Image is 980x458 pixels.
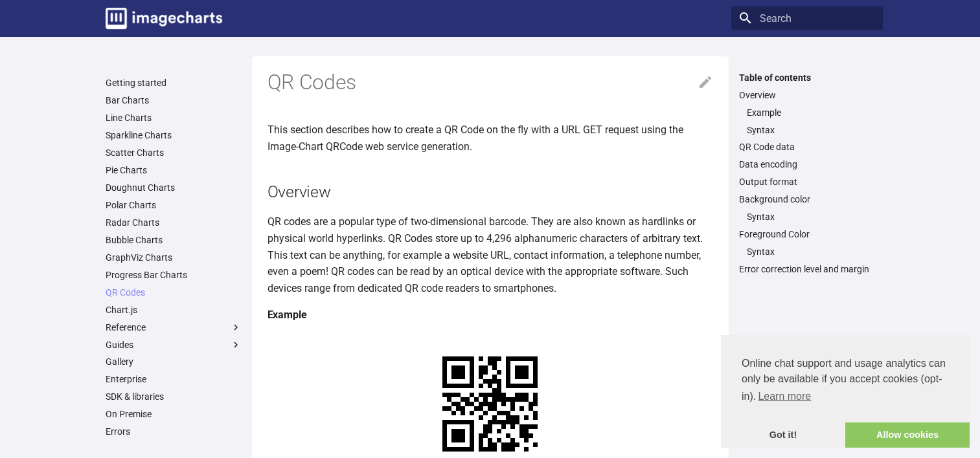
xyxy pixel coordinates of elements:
[106,129,242,141] a: Sparkline Charts
[731,72,883,83] label: Table of contents
[106,287,242,298] a: QR Codes
[721,422,845,448] a: dismiss cookie message
[106,199,242,211] a: Polar Charts
[739,228,875,240] a: Foreground Color
[106,182,242,193] a: Doughnut Charts
[756,387,813,406] a: learn more about cookies
[739,211,875,223] nav: Background color
[747,246,875,257] a: Syntax
[106,164,242,176] a: Pie Charts
[106,304,242,316] a: Chart.js
[268,122,713,155] p: This section describes how to create a QR Code on the fly with a URL GET request using the Image-...
[739,141,875,153] a: QR Code data
[106,147,242,158] a: Scatter Charts
[106,77,242,89] a: Getting started
[739,263,875,275] a: Error correction level and margin
[106,322,242,333] label: Reference
[731,6,883,30] input: Search
[739,246,875,257] nav: Foreground Color
[845,422,970,448] a: allow cookies
[739,176,875,188] a: Output format
[268,180,713,203] h2: Overview
[106,269,242,281] a: Progress Bar Charts
[106,408,242,420] a: On Premise
[100,3,227,34] a: Image-Charts documentation
[739,89,875,101] a: Overview
[106,356,242,367] a: Gallery
[106,391,242,402] a: SDK & libraries
[106,112,242,124] a: Line Charts
[106,8,222,29] img: logo
[721,335,970,448] div: cookieconsent
[747,124,875,136] a: Syntax
[106,426,242,437] a: Errors
[747,107,875,118] a: Example
[268,213,713,296] p: QR codes are a popular type of two-dimensional barcode. They are also known as hardlinks or physi...
[747,211,875,223] a: Syntax
[106,94,242,106] a: Bar Charts
[268,307,713,323] h4: Example
[739,107,875,136] nav: Overview
[106,252,242,263] a: GraphViz Charts
[106,217,242,228] a: Radar Charts
[739,158,875,170] a: Data encoding
[739,193,875,205] a: Background color
[106,373,242,385] a: Enterprise
[268,69,713,96] h1: QR Codes
[742,356,949,406] span: Online chat support and usage analytics can only be available if you accept cookies (opt-in).
[731,72,883,276] nav: Table of contents
[106,234,242,246] a: Bubble Charts
[106,339,242,351] label: Guides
